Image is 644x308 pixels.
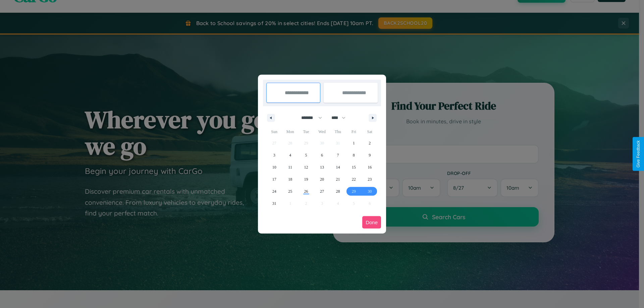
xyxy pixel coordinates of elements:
[272,197,276,209] span: 31
[336,173,340,185] span: 21
[368,185,372,197] span: 30
[362,185,378,197] button: 30
[336,161,340,173] span: 14
[298,126,314,137] span: Tue
[288,173,292,185] span: 18
[314,161,330,173] button: 13
[346,126,362,137] span: Fri
[289,149,291,161] span: 4
[266,126,282,137] span: Sun
[368,173,372,185] span: 23
[305,149,307,161] span: 5
[282,126,298,137] span: Mon
[320,185,324,197] span: 27
[346,137,362,149] button: 1
[272,173,276,185] span: 17
[346,185,362,197] button: 29
[321,149,323,161] span: 6
[362,173,378,185] button: 23
[288,185,292,197] span: 25
[304,161,308,173] span: 12
[266,185,282,197] button: 24
[266,197,282,209] button: 31
[330,185,346,197] button: 28
[282,161,298,173] button: 11
[314,149,330,161] button: 6
[368,161,372,173] span: 16
[346,149,362,161] button: 8
[330,173,346,185] button: 21
[314,185,330,197] button: 27
[369,149,371,161] span: 9
[362,126,378,137] span: Sat
[288,161,292,173] span: 11
[273,149,275,161] span: 3
[298,149,314,161] button: 5
[330,149,346,161] button: 7
[282,185,298,197] button: 25
[298,185,314,197] button: 26
[314,126,330,137] span: Wed
[369,137,371,149] span: 2
[362,149,378,161] button: 9
[272,161,276,173] span: 10
[282,173,298,185] button: 18
[298,173,314,185] button: 19
[272,185,276,197] span: 24
[320,173,324,185] span: 20
[282,149,298,161] button: 4
[266,149,282,161] button: 3
[362,216,381,229] button: Done
[330,126,346,137] span: Thu
[352,161,356,173] span: 15
[337,149,339,161] span: 7
[298,161,314,173] button: 12
[362,137,378,149] button: 2
[353,149,355,161] span: 8
[266,173,282,185] button: 17
[266,161,282,173] button: 10
[362,161,378,173] button: 16
[346,173,362,185] button: 22
[320,161,324,173] span: 13
[336,185,340,197] span: 28
[352,185,356,197] span: 29
[352,173,356,185] span: 22
[346,161,362,173] button: 15
[304,173,308,185] span: 19
[636,140,641,168] div: Give Feedback
[330,161,346,173] button: 14
[304,185,308,197] span: 26
[314,173,330,185] button: 20
[353,137,355,149] span: 1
